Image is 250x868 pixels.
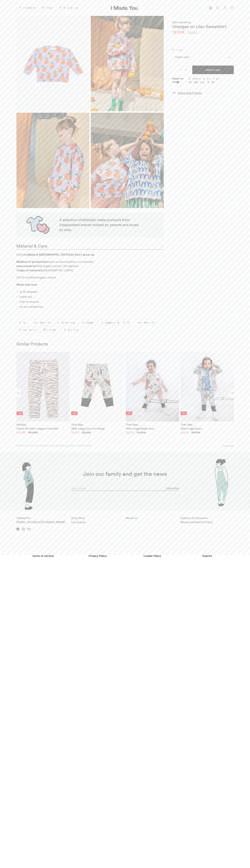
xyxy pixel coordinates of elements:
[16,252,124,257] p: Ethically
[177,81,179,83] img: Info sign
[16,352,70,421] a: -50%
[180,431,189,434] bdi: 18,25
[187,431,189,434] span: €
[16,283,38,286] strong: Wash and care:
[55,320,78,325] a: Clothing
[71,516,85,520] a: Shop Now
[182,66,189,74] span: +
[172,48,234,52] label: Size
[24,431,26,434] span: €
[137,431,146,434] bdi: 36,50
[188,31,197,34] bdi: 39,00
[16,260,48,263] strong: Method of production:
[172,66,179,74] span: -
[178,91,202,95] span: Share with Friends
[223,444,234,447] a: Learn more
[126,423,179,426] div: That Way
[30,470,221,477] h2: Join our family and get the news
[59,217,141,232] p: A selection of ethically made products from independent brands trusted by parents and loved by kids.
[132,431,134,434] span: €
[16,520,65,524] a: [EMAIL_ADDRESS][DOMAIN_NAME]
[180,552,234,560] a: Imprint
[126,552,179,560] a: Cookie Policy
[16,241,164,250] a: Material & Care
[16,260,124,272] p: sewn on the machine, cut manually 95% organic cotton, 5% elastane [GEOGRAPHIC_DATA]
[180,426,234,430] h2: Welt Leggi Bears
[126,431,134,434] bdi: 18,25
[28,253,94,256] strong: Made in [GEOGRAPHIC_DATA] by Don’t grow up
[192,66,234,74] button: Add to cart
[71,411,78,415] li: -50%
[16,276,57,279] span: GOTS certified organic cotton.
[126,352,179,421] a: -50%
[61,327,82,333] a: Spring
[191,431,201,434] bdi: 36,50
[99,320,157,325] a: Jumpers & Sweatshirts
[172,91,202,95] a: Share with Friends
[16,444,92,447] p: All Prices include taxes. Shipping is free for orders over 100€, restrictions apply.
[78,431,80,434] span: €
[16,423,70,435] a: Minikid Zebra Pinched Joggers Dovelike 40,00€ 20,00€
[71,423,124,426] div: That Way
[82,431,91,434] bdi: 36,50
[16,431,26,434] bdi: 20,00
[189,77,234,84] p: Select size for shipping time
[126,516,137,520] a: About us
[180,352,234,421] a: -50%
[71,426,124,430] h2: Welt Leggi Sea Lion Beige
[16,268,43,272] strong: Origin of materials:
[16,352,70,435] section: 1 / 8
[180,352,234,435] section: 4 / 8
[16,341,234,347] h2: Similar Products
[71,423,124,435] a: That Way Welt Leggi Sea Lion Beige 36,50€ 18,25€
[16,5,38,11] a: Products
[166,485,179,492] button: Subscribe
[126,423,179,435] a: That Way Welt Leggi Beige Eyes 36,50€ 18,25€
[144,431,146,434] span: €
[180,411,187,415] li: -50%
[16,423,70,426] div: Minikid
[126,411,132,415] li: -50%
[180,520,213,524] a: Returns & Refunds Policy
[180,516,208,520] a: Delivery & Payments
[16,516,70,524] p: I Made You
[16,389,21,397] div: Previous slide
[195,31,197,34] span: €
[16,295,124,299] li: inside out
[16,264,36,268] strong: Used material:
[71,352,124,435] section: 2 / 8
[199,431,201,434] span: €
[28,431,38,434] bdi: 40,00
[16,327,39,333] a: Seasons
[172,24,226,29] h1: Oranges on Lilac Sweatshirt
[172,53,234,61] div: Select size
[172,77,184,84] strong: Made for You
[16,411,23,415] li: -50%
[36,431,38,434] span: €
[16,305,124,309] li: do not tumble dry
[71,352,124,421] a: -50%
[57,5,81,11] a: About us
[80,320,97,325] a: Autumn
[126,426,179,430] h2: Welt Leggi Beige Eyes
[16,300,124,304] li: iron on reverse
[71,552,124,560] a: Privacy Policy
[71,431,80,434] bdi: 18,25
[71,520,86,524] a: Our brands
[89,431,91,434] span: €
[16,552,70,560] a: Terms of Service
[126,352,179,435] section: 3 / 8
[180,423,234,435] a: That Way Welt Leggi Bears 36,50€ 18,25€
[182,29,185,35] span: €
[172,29,185,35] bdi: 19,50
[40,5,55,11] a: Blog
[41,327,60,333] a: Winter
[16,290,124,294] li: at 30 degrees
[172,20,191,24] a: Don't grow up
[229,389,234,397] div: Next slide
[172,66,189,74] input: Qty
[180,423,234,426] div: That Way
[16,320,53,325] a: Sweatshirts
[16,426,70,430] h2: Zebra Pinched Joggers Dovelike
